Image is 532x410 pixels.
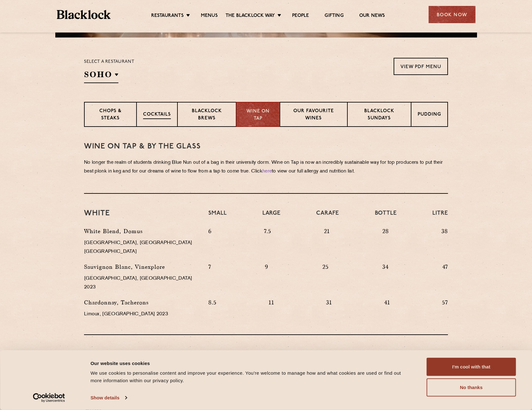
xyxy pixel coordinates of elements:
[84,310,199,319] p: Limoux, [GEOGRAPHIC_DATA] 2023
[84,298,199,307] p: Chardonnay, Tacherons
[91,359,413,367] div: Our website uses cookies
[151,13,184,20] a: Restaurants
[429,6,475,23] div: Book Now
[382,262,389,295] p: 34
[442,262,448,295] p: 47
[243,108,273,122] p: Wine on Tap
[84,209,199,217] h3: White
[269,298,274,322] p: 11
[84,69,118,83] h2: SOHO
[84,142,448,151] h3: WINE on tap & by the glass
[184,108,230,122] p: Blacklock Brews
[143,111,171,119] p: Cocktails
[322,262,329,295] p: 25
[286,108,341,122] p: Our favourite wines
[208,227,211,259] p: 6
[84,58,134,66] p: Select a restaurant
[432,209,448,224] h4: Litre
[354,108,405,122] p: Blacklock Sundays
[208,209,226,224] h4: Small
[208,298,216,322] p: 8.5
[382,227,389,259] p: 28
[91,393,127,402] a: Show details
[359,13,385,20] a: Our News
[292,13,309,20] a: People
[264,227,271,259] p: 7.5
[384,298,390,322] p: 41
[418,111,441,119] p: Pudding
[324,227,330,259] p: 21
[57,10,111,19] img: BL_Textured_Logo-footer-cropped.svg
[84,239,199,256] p: [GEOGRAPHIC_DATA], [GEOGRAPHIC_DATA] [GEOGRAPHIC_DATA]
[262,209,281,224] h4: Large
[325,13,343,20] a: Gifting
[427,358,516,376] button: I'm cool with that
[84,262,199,271] p: Sauvignon Blanc, Vinexplore
[84,158,448,176] p: No longer the realm of students drinking Blue Nun out of a bag in their university dorm. Wine on ...
[84,274,199,292] p: [GEOGRAPHIC_DATA], [GEOGRAPHIC_DATA] 2023
[208,262,211,295] p: 7
[201,13,218,20] a: Menus
[375,209,397,224] h4: Bottle
[91,108,130,122] p: Chops & Steaks
[326,298,332,322] p: 31
[316,209,339,224] h4: Carafe
[262,169,272,174] a: here
[427,378,516,397] button: No thanks
[22,393,76,402] a: Usercentrics Cookiebot - opens in a new window
[442,298,448,322] p: 57
[91,369,413,384] div: We use cookies to personalise content and improve your experience. You're welcome to manage how a...
[441,227,448,259] p: 38
[84,227,199,236] p: White Blend, Domus
[265,262,268,295] p: 9
[226,13,275,20] a: The Blacklock Way
[394,58,448,75] a: View PDF Menu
